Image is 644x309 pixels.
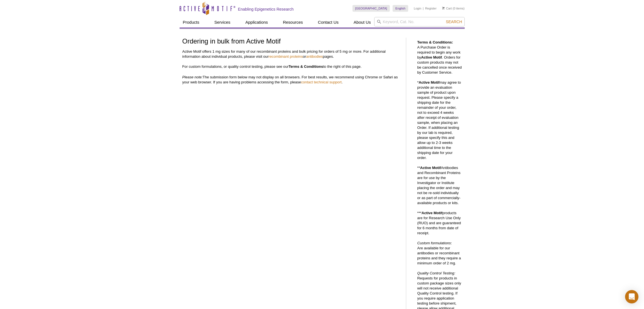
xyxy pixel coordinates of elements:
em: Please note: [182,75,203,79]
a: Applications [242,17,271,28]
a: Login [414,6,421,10]
h1: Ordering in bulk from Active Motif [182,38,400,46]
a: recombinant proteins [269,54,303,59]
img: Your Cart [442,7,445,9]
a: antibodies [306,54,323,59]
li: | [423,5,424,12]
a: Services [211,17,234,28]
strong: Active Motif [421,55,442,59]
strong: Active Motif [419,80,440,85]
li: (0 items) [442,5,465,12]
a: Cart [442,6,452,10]
strong: Active Motif [422,211,442,215]
a: Products [180,17,203,28]
em: Quality Control Testing: [417,271,456,275]
a: Register [425,6,437,10]
strong: Terms & Conditions [288,64,323,69]
h2: Enabling Epigenetics Research [238,7,294,12]
a: [GEOGRAPHIC_DATA] [352,5,390,12]
em: Custom formulations [417,241,451,245]
strong: Terms & Conditions: [417,40,453,44]
div: Open Intercom Messenger [625,290,638,303]
strong: Active Motif [420,166,441,170]
button: Search [444,19,464,24]
input: Keyword, Cat. No. [374,17,465,26]
a: Resources [280,17,306,28]
a: contact technical support [301,80,342,84]
p: The submission form below may not display on all browsers. For best results, we recommend using C... [182,75,400,85]
p: Active Motif offers 1 mg sizes for many of our recombinant proteins and bulk pricing for orders o... [182,49,400,69]
span: Search [446,20,462,24]
a: English [393,5,408,12]
a: About Us [350,17,374,28]
a: Contact Us [315,17,342,28]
